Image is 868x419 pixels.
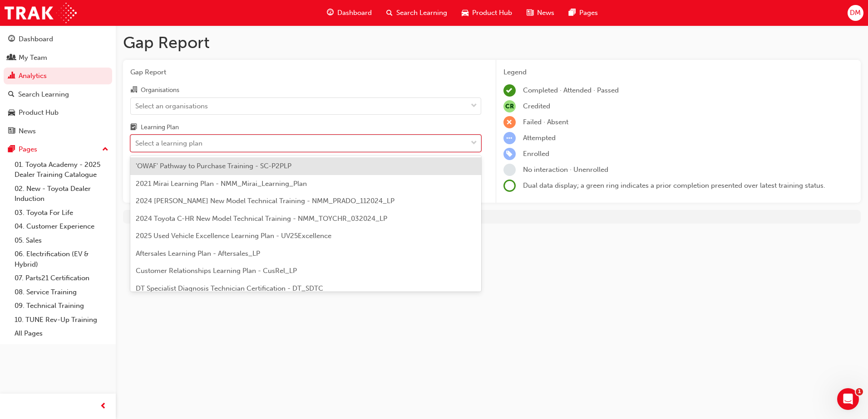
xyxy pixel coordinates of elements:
span: guage-icon [8,35,15,44]
span: No interaction · Unenrolled [523,166,608,174]
span: pages-icon [569,7,576,19]
a: pages-iconPages [562,4,605,22]
button: Pages [4,141,112,158]
a: 10. TUNE Rev-Up Training [11,313,112,327]
span: learningRecordVerb_ENROLL-icon [503,148,516,160]
div: Select a learning plan [135,138,202,149]
div: Organisations [141,86,179,95]
span: 2025 Used Vehicle Excellence Learning Plan - UV25Excellence [136,232,331,240]
a: Dashboard [4,31,112,48]
span: up-icon [102,144,108,156]
span: DT Specialist Diagnosis Technician Certification - DT_SDTC [136,284,323,292]
span: Dual data display; a green ring indicates a prior completion presented over latest training status. [523,181,825,190]
span: Dashboard [337,8,372,18]
span: Aftersales Learning Plan - Aftersales_LP [136,249,260,258]
span: people-icon [8,54,15,62]
span: null-icon [503,100,516,112]
div: My Team [19,53,47,63]
a: 07. Parts21 Certification [11,271,112,285]
a: car-iconProduct Hub [454,4,519,22]
span: pages-icon [8,146,15,154]
span: learningRecordVerb_FAIL-icon [503,116,516,128]
span: search-icon [386,7,393,19]
a: All Pages [11,326,112,341]
a: search-iconSearch Learning [379,4,454,22]
button: DashboardMy TeamAnalyticsSearch LearningProduct HubNews [4,29,112,141]
a: 06. Electrification (EV & Hybrid) [11,247,112,271]
span: learningRecordVerb_NONE-icon [503,164,516,176]
div: Learning Plan [141,123,179,132]
a: guage-iconDashboard [320,4,379,22]
iframe: Intercom live chat [837,388,859,410]
span: car-icon [8,109,15,117]
span: 2021 Mirai Learning Plan - NMM_Mirai_Learning_Plan [136,180,307,188]
a: news-iconNews [519,4,562,22]
a: 03. Toyota For Life [11,206,112,220]
span: DM [850,8,861,18]
span: Attempted [523,134,556,142]
span: Enrolled [523,150,549,158]
span: down-icon [471,100,477,112]
a: Search Learning [4,86,112,103]
a: Analytics [4,68,112,84]
span: news-icon [527,7,533,19]
span: guage-icon [327,7,334,19]
span: News [537,8,554,18]
span: down-icon [471,137,477,149]
span: Credited [523,102,550,110]
a: 09. Technical Training [11,299,112,313]
span: 2024 Toyota C-HR New Model Technical Training - NMM_TOYCHR_032024_LP [136,214,387,223]
span: 'OWAF' Pathway to Purchase Training - SC-P2PLP [136,162,291,170]
a: My Team [4,49,112,66]
span: chart-icon [8,72,15,80]
span: Failed · Absent [523,118,568,126]
span: Search Learning [396,8,447,18]
div: Dashboard [19,34,53,44]
a: 04. Customer Experience [11,219,112,234]
span: Gap Report [130,67,481,78]
span: Customer Relationships Learning Plan - CusRel_LP [136,267,297,275]
div: News [19,126,36,136]
span: 2024 [PERSON_NAME] New Model Technical Training - NMM_PRADO_112024_LP [136,197,395,205]
button: DM [848,5,863,21]
span: Pages [579,8,598,18]
span: Completed · Attended · Passed [523,86,619,94]
span: prev-icon [100,401,107,412]
div: Pages [19,144,37,155]
span: car-icon [462,7,469,19]
span: search-icon [8,91,15,99]
h1: Gap Report [123,33,861,53]
span: 1 [856,388,863,395]
span: learningRecordVerb_COMPLETE-icon [503,84,516,97]
div: Legend [503,67,854,78]
span: organisation-icon [130,86,137,94]
span: learningRecordVerb_ATTEMPT-icon [503,132,516,144]
a: 02. New - Toyota Dealer Induction [11,182,112,206]
span: learningplan-icon [130,124,137,132]
img: Trak [5,3,77,23]
a: News [4,123,112,140]
span: Product Hub [472,8,512,18]
a: 05. Sales [11,234,112,248]
a: 01. Toyota Academy - 2025 Dealer Training Catalogue [11,158,112,182]
span: news-icon [8,127,15,136]
div: Select an organisations [135,101,208,111]
a: Product Hub [4,104,112,121]
div: Product Hub [19,107,59,118]
div: Search Learning [18,89,69,100]
a: 08. Service Training [11,285,112,299]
